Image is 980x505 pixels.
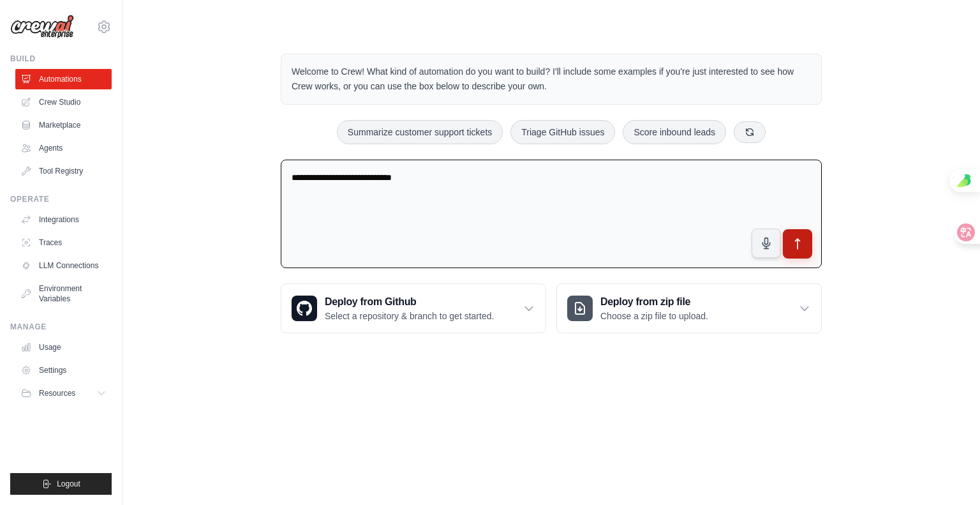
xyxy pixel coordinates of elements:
[15,337,112,358] a: Usage
[10,194,112,204] div: Operate
[337,120,503,144] button: Summarize customer support tickets
[10,473,112,495] button: Logout
[510,120,615,144] button: Triage GitHub issues
[916,444,980,505] iframe: Chat Widget
[10,15,74,39] img: Logo
[15,209,112,230] a: Integrations
[57,479,80,489] span: Logout
[325,310,494,322] p: Select a repository & branch to get started.
[15,360,112,381] a: Settings
[600,294,708,310] h3: Deploy from zip file
[600,310,708,322] p: Choose a zip file to upload.
[15,255,112,276] a: LLM Connections
[15,115,112,135] a: Marketplace
[15,383,112,403] button: Resources
[325,294,494,310] h3: Deploy from Github
[15,161,112,181] a: Tool Registry
[15,69,112,89] a: Automations
[15,138,112,158] a: Agents
[15,232,112,253] a: Traces
[916,444,980,505] div: 聊天小组件
[10,54,112,64] div: Build
[10,322,112,332] div: Manage
[292,64,811,94] p: Welcome to Crew! What kind of automation do you want to build? I'll include some examples if you'...
[39,388,75,398] span: Resources
[15,92,112,112] a: Crew Studio
[15,278,112,309] a: Environment Variables
[623,120,726,144] button: Score inbound leads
